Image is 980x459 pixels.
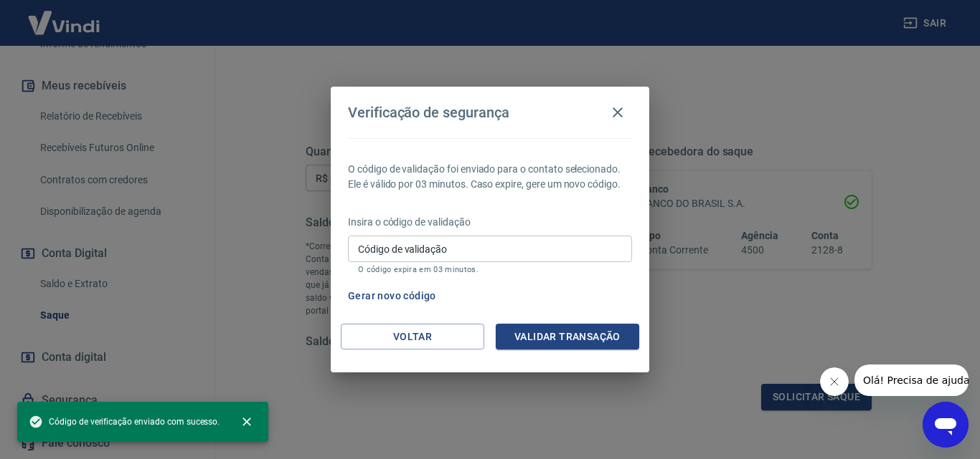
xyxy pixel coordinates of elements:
[9,10,121,21] span: Olá! Precisa de ajuda?
[29,415,220,429] span: Código de verificação enviado com sucesso.
[348,215,632,230] p: Insira o código de validação
[496,324,639,350] button: Validar transação
[923,402,969,448] iframe: Botão para abrir a janela de mensagens
[358,265,622,274] p: O código expira em 03 minutos.
[820,367,849,396] iframe: Fechar mensagem
[341,324,484,350] button: Voltar
[348,162,632,192] p: O código de validação foi enviado para o contato selecionado. Ele é válido por 03 minutos. Caso e...
[342,283,442,309] button: Gerar novo código
[348,104,509,121] h4: Verificação de segurança
[854,364,969,396] iframe: Mensagem da empresa
[231,406,263,438] button: close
